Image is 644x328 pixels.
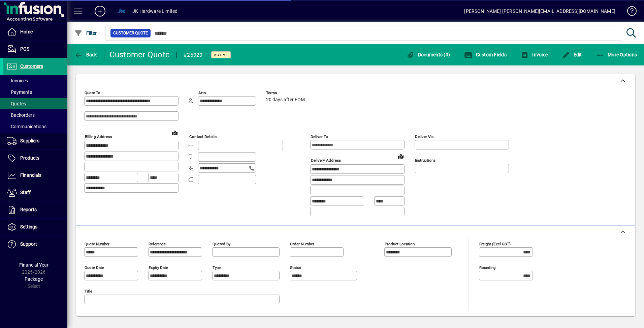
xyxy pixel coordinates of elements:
[20,155,39,161] span: Products
[19,262,49,268] span: Financial Year
[20,207,37,212] span: Reports
[464,52,507,57] span: Custom Fields
[20,138,39,143] span: Suppliers
[213,241,230,246] mat-label: Quoted by
[3,98,67,109] a: Quotes
[149,265,168,270] mat-label: Expiry date
[3,121,67,132] a: Communications
[85,90,100,95] mat-label: Quote To
[3,41,67,58] a: POS
[3,109,67,121] a: Backorders
[74,52,97,57] span: Back
[290,241,314,246] mat-label: Order number
[464,6,615,17] div: [PERSON_NAME] [PERSON_NAME][EMAIL_ADDRESS][DOMAIN_NAME]
[20,190,31,195] span: Staff
[67,49,104,61] app-page-header-button: Back
[3,86,67,98] a: Payments
[113,30,148,36] span: Customer Quote
[132,6,178,17] div: JK Hardware Limited
[406,52,450,57] span: Documents (0)
[20,172,41,178] span: Financials
[479,265,495,270] mat-label: Rounding
[198,90,206,95] mat-label: Attn
[20,46,29,52] span: POS
[7,124,46,129] span: Communications
[73,49,99,61] button: Back
[73,27,99,39] button: Filter
[290,265,301,270] mat-label: Status
[85,265,104,270] mat-label: Quote date
[415,158,436,163] mat-label: Instructions
[3,75,67,86] a: Invoices
[562,52,582,57] span: Edit
[560,49,584,61] button: Edit
[74,30,97,36] span: Filter
[622,1,636,23] a: Knowledge Base
[7,78,28,83] span: Invoices
[7,89,32,95] span: Payments
[596,52,637,57] span: More Options
[405,49,452,61] button: Documents (0)
[85,289,92,293] mat-label: Title
[20,224,37,229] span: Settings
[109,49,170,60] div: Customer Quote
[3,184,67,201] a: Staff
[3,133,67,149] a: Suppliers
[3,219,67,236] a: Settings
[7,112,35,118] span: Backorders
[266,91,307,95] span: Terms
[111,5,132,17] button: Profile
[462,49,508,61] button: Custom Fields
[25,276,43,282] span: Package
[395,151,406,162] a: View on map
[7,101,26,106] span: Quotes
[3,201,67,218] a: Reports
[311,134,328,139] mat-label: Deliver To
[479,241,511,246] mat-label: Freight (excl GST)
[415,134,433,139] mat-label: Deliver via
[3,167,67,184] a: Financials
[149,241,166,246] mat-label: Reference
[3,150,67,167] a: Products
[20,29,33,34] span: Home
[85,241,109,246] mat-label: Quote number
[89,5,111,17] button: Add
[521,52,548,57] span: Invoice
[169,127,180,138] a: View on map
[385,241,415,246] mat-label: Product location
[20,241,37,247] span: Support
[3,24,67,40] a: Home
[519,49,549,61] button: Invoice
[20,63,43,69] span: Customers
[184,50,203,60] div: #25020
[213,265,221,270] mat-label: Type
[214,53,228,57] span: Active
[3,236,67,253] a: Support
[594,49,639,61] button: More Options
[266,97,305,103] span: 20 days after EOM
